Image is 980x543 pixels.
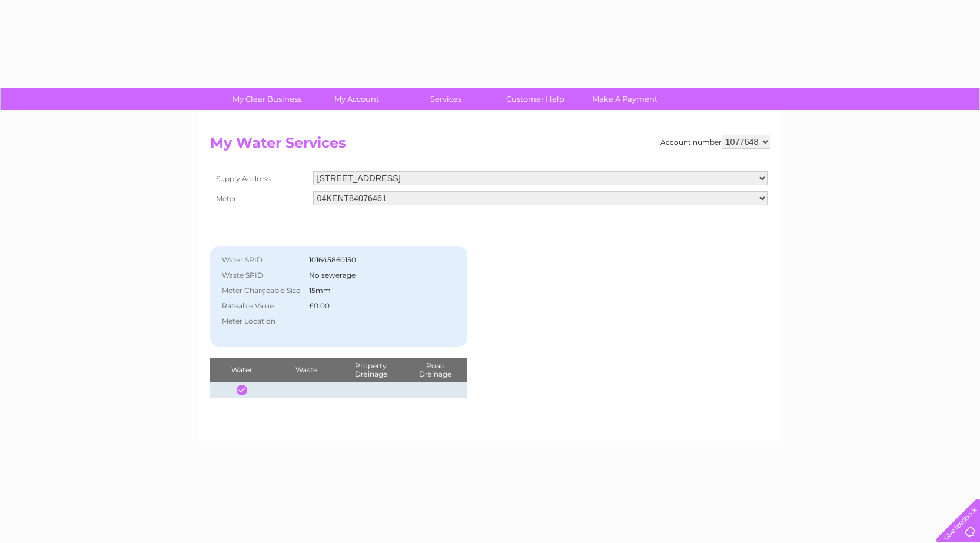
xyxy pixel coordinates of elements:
th: Meter Location [216,314,306,329]
th: Meter [210,188,310,208]
th: Property Drainage [338,358,403,382]
th: Water [210,358,274,382]
th: Road Drainage [403,358,468,382]
a: Make A Payment [576,88,673,110]
td: 15mm [306,283,441,298]
th: Waste [274,358,338,382]
td: No sewerage [306,268,441,283]
th: Water SPID [216,252,306,268]
th: Meter Chargeable Size [216,283,306,298]
th: Waste SPID [216,268,306,283]
th: Rateable Value [216,298,306,314]
h2: My Water Services [210,135,770,157]
td: £0.00 [306,298,441,314]
a: Customer Help [487,88,584,110]
div: Account number [660,135,770,149]
th: Supply Address [210,168,310,188]
a: Services [397,88,494,110]
td: 101645860150 [306,252,441,268]
a: My Account [308,88,405,110]
a: My Clear Business [218,88,315,110]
